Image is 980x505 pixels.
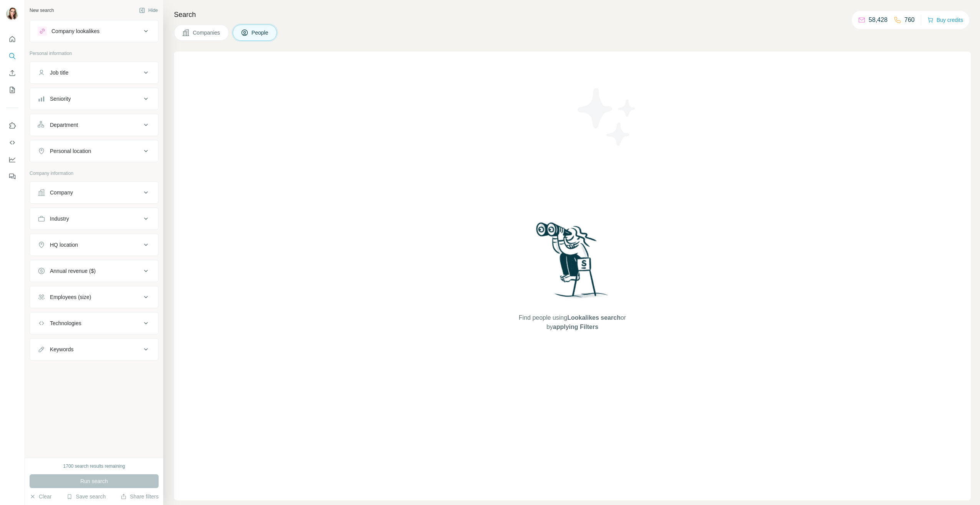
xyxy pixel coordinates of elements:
[50,215,69,223] div: Industry
[50,69,68,76] div: Job title
[6,8,18,20] img: Avatar
[6,153,18,166] button: Dashboard
[50,241,78,249] div: HQ location
[63,463,125,470] div: 1700 search results remaining
[533,220,612,306] img: Surfe Illustration - Woman searching with binoculars
[30,262,158,280] button: Annual revenue ($)
[553,324,598,330] span: applying Filters
[30,236,158,254] button: HQ location
[174,9,971,20] h4: Search
[50,346,73,353] div: Keywords
[30,183,158,202] button: Company
[121,493,159,500] button: Share filters
[30,288,158,306] button: Employees (size)
[30,90,158,108] button: Seniority
[6,32,18,46] button: Quick start
[30,314,158,332] button: Technologies
[134,5,163,16] button: Hide
[6,66,18,80] button: Enrich CSV
[511,313,634,332] span: Find people using or by
[30,116,158,134] button: Department
[193,29,221,37] span: Companies
[6,49,18,63] button: Search
[904,15,915,25] p: 760
[6,119,18,133] button: Use Surfe on LinkedIn
[567,314,621,321] span: Lookalikes search
[573,82,642,151] img: Surfe Illustration - Stars
[50,319,81,327] div: Technologies
[50,121,78,129] div: Department
[30,63,158,82] button: Job title
[30,170,159,177] p: Company information
[50,293,91,301] div: Employees (size)
[51,27,99,35] div: Company lookalikes
[30,340,158,359] button: Keywords
[6,169,18,183] button: Feedback
[50,147,91,155] div: Personal location
[6,83,18,97] button: My lists
[30,209,158,228] button: Industry
[30,22,158,40] button: Company lookalikes
[927,15,963,25] button: Buy credits
[30,493,51,500] button: Clear
[50,267,96,275] div: Annual revenue ($)
[6,136,18,150] button: Use Surfe API
[50,189,73,196] div: Company
[869,15,887,25] p: 58,428
[252,29,269,37] span: People
[50,95,71,103] div: Seniority
[30,142,158,160] button: Personal location
[30,50,159,57] p: Personal information
[30,7,54,14] div: New search
[66,493,106,500] button: Save search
